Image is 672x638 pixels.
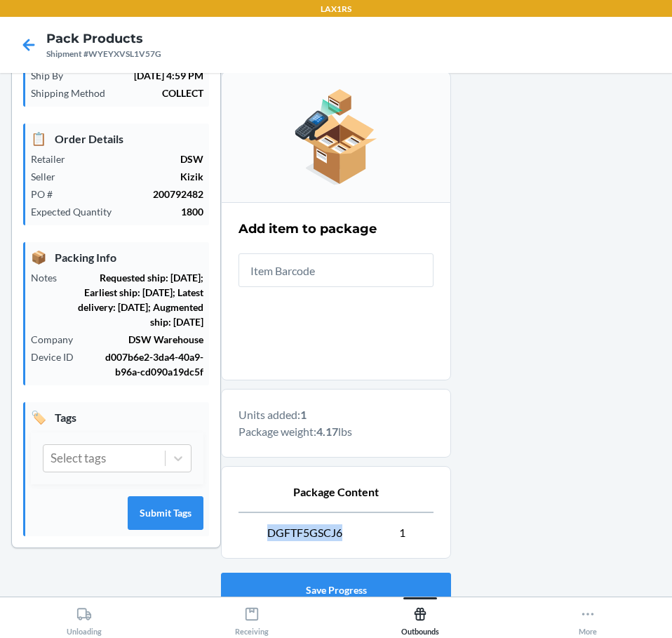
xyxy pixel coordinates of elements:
p: Requested ship: [DATE]; Earliest ship: [DATE]; Latest delivery: [DATE]; Augmented ship: [DATE] [68,270,203,329]
p: Ship By [31,68,74,83]
p: d007b6e2-3da4-40a9-b96a-cd090a19dc5f [85,350,203,379]
p: Company [31,332,84,347]
div: More [579,601,597,636]
p: DSW Warehouse [84,332,203,347]
p: Kizik [67,169,203,184]
b: 1 [300,408,307,421]
button: Submit Tags [128,496,203,530]
div: Select tags [51,449,106,467]
span: 🏷️ [31,408,46,427]
p: Seller [31,169,67,184]
p: PO # [31,187,64,201]
b: 4.17 [316,425,338,438]
p: 200792482 [64,187,203,201]
p: Device ID [31,350,85,364]
span: DGFTF5GSCJ6 [267,524,342,541]
span: 1 [399,524,405,541]
p: [DATE] 4:59 PM [74,68,203,83]
input: Item Barcode [238,253,434,287]
p: Package weight: lbs [238,423,434,440]
div: Outbounds [401,601,439,636]
div: Unloading [67,601,102,636]
span: 📋 [31,129,46,148]
p: Packing Info [31,248,203,267]
button: Outbounds [336,597,504,636]
p: 1800 [123,204,203,219]
p: LAX1RS [321,3,351,15]
button: Receiving [168,597,337,636]
p: Units added: [238,406,434,423]
span: 📦 [31,248,46,267]
button: Save Progress [221,573,451,606]
p: Retailer [31,152,76,166]
p: COLLECT [116,86,203,100]
p: Notes [31,270,68,285]
div: Shipment #WYEYXVSL1V57G [46,48,161,60]
p: Shipping Method [31,86,116,100]
p: Tags [31,408,203,427]
div: Receiving [235,601,269,636]
p: Expected Quantity [31,204,123,219]
h2: Add item to package [238,220,377,238]
p: Order Details [31,129,203,148]
p: DSW [76,152,203,166]
span: Package Content [293,484,379,500]
h4: Pack Products [46,29,161,48]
